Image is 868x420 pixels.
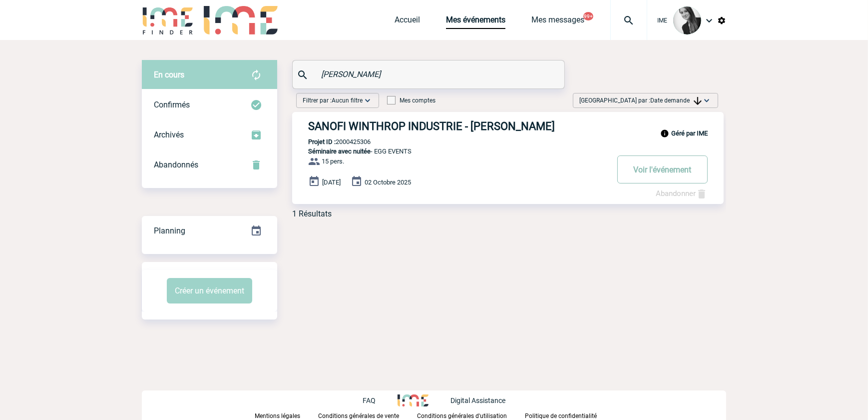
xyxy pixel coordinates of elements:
img: baseline_expand_more_white_24dp-b.png [702,95,712,105]
p: - EGG EVENTS [292,147,608,155]
a: Planning [142,215,277,245]
p: Politique de confidentialité [525,412,597,419]
input: Rechercher un événement par son nom [319,67,541,81]
a: Accueil [395,15,420,29]
img: baseline_expand_more_white_24dp-b.png [363,95,373,105]
a: Conditions générales de vente [319,410,418,420]
span: Date demande [650,97,702,104]
img: http://www.idealmeetingsevents.fr/ [398,394,429,406]
button: 99+ [583,12,593,20]
div: Retrouvez ici tous vos évènements avant confirmation [142,60,277,90]
a: SANOFI WINTHROP INDUSTRIE - [PERSON_NAME] [292,120,724,132]
span: IME [657,17,667,24]
img: info_black_24dp.svg [660,129,669,138]
button: Créer un événement [167,278,252,303]
span: 02 Octobre 2025 [365,178,411,186]
div: Retrouvez ici tous les événements que vous avez décidé d'archiver [142,120,277,150]
span: Archivés [154,130,184,139]
p: Digital Assistance [450,396,505,404]
a: Abandonner [656,189,708,198]
span: En cours [154,70,184,79]
span: Aucun filtre [332,97,363,104]
div: 1 Résultats [292,209,332,218]
p: FAQ [363,396,376,404]
img: 101050-0.jpg [673,6,701,34]
span: [DATE] [322,178,341,186]
p: Conditions générales d'utilisation [418,412,507,419]
div: Retrouvez ici tous vos événements organisés par date et état d'avancement [142,216,277,246]
a: Conditions générales d'utilisation [418,410,525,420]
a: Mes événements [446,15,505,29]
span: 15 pers. [322,158,344,165]
a: FAQ [363,395,398,404]
img: IME-Finder [142,6,194,34]
span: Confirmés [154,100,190,109]
b: Projet ID : [308,138,336,145]
p: Conditions générales de vente [319,412,400,419]
a: Mentions légales [255,410,319,420]
p: 2000425306 [292,138,371,145]
img: arrow_downward.png [694,97,702,105]
span: Séminaire avec nuitée [308,147,371,155]
span: [GEOGRAPHIC_DATA] par : [579,95,702,105]
span: Planning [154,226,185,235]
p: Mentions légales [255,412,301,419]
b: Géré par IME [671,129,708,137]
label: Mes comptes [387,97,435,104]
a: Mes messages [531,15,584,29]
button: Voir l'événement [617,155,708,183]
span: Abandonnés [154,160,198,169]
h3: SANOFI WINTHROP INDUSTRIE - [PERSON_NAME] [308,120,608,132]
span: Filtrer par : [303,95,363,105]
a: Politique de confidentialité [525,410,613,420]
div: Retrouvez ici tous vos événements annulés [142,150,277,180]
